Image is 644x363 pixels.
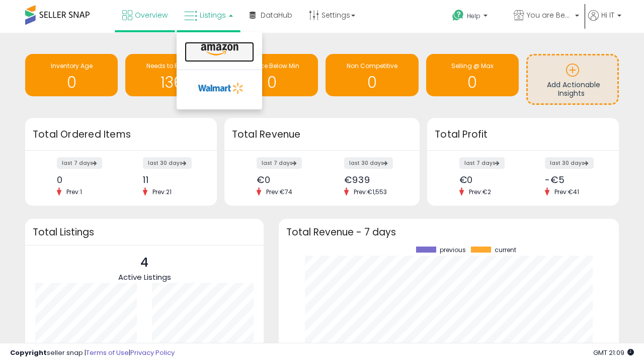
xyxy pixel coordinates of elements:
h3: Total Revenue - 7 days [286,228,611,236]
h1: 0 [230,74,313,91]
span: Prev: €1,553 [349,188,392,196]
label: last 30 days [344,157,393,169]
span: Hi IT [601,10,614,20]
span: DataHub [261,10,292,20]
span: BB Price Below Min [244,62,299,70]
a: BB Price Below Min 0 [225,54,318,96]
span: Listings [200,10,226,20]
span: Overview [135,10,168,20]
span: Prev: €41 [549,188,584,196]
span: You are Beautiful (IT) [527,10,572,20]
i: Get Help [452,9,464,22]
h1: 0 [331,74,413,91]
div: €939 [344,174,402,185]
a: Inventory Age 0 [25,54,118,96]
h1: 136 [130,74,213,91]
a: Add Actionable Insights [528,55,617,103]
span: Add Actionable Insights [547,80,600,99]
h3: Total Profit [435,128,611,142]
h1: 0 [30,74,113,91]
span: Non Competitive [347,62,397,70]
a: Hi IT [588,10,621,33]
span: 2025-09-9 21:09 GMT [593,348,634,357]
a: Terms of Use [86,348,129,357]
span: Prev: €2 [464,188,496,196]
span: Prev: 1 [61,188,87,196]
p: 4 [118,253,171,272]
a: Needs to Reprice 136 [125,54,218,96]
span: Prev: 21 [147,188,177,196]
span: Selling @ Max [451,62,494,70]
span: previous [440,247,466,254]
span: Help [467,12,480,20]
h3: Total Revenue [232,128,412,142]
h3: Total Ordered Items [33,128,209,142]
label: last 30 days [143,157,192,169]
label: last 7 days [459,157,505,169]
div: 11 [143,174,199,185]
div: 0 [57,174,113,185]
span: Active Listings [118,272,171,282]
a: Privacy Policy [130,348,175,357]
label: last 30 days [545,157,594,169]
span: Prev: €74 [261,188,297,196]
a: Selling @ Max 0 [426,54,519,96]
div: €0 [257,174,314,185]
span: current [495,247,516,254]
div: €0 [459,174,516,185]
a: Help [444,2,505,33]
span: Inventory Age [51,62,93,70]
label: last 7 days [257,157,302,169]
a: Non Competitive 0 [326,54,418,96]
div: -€5 [545,174,601,185]
h1: 0 [431,74,514,91]
label: last 7 days [57,157,102,169]
h3: Total Listings [33,228,256,236]
span: Needs to Reprice [146,62,197,70]
strong: Copyright [10,348,47,357]
div: seller snap | | [10,348,175,358]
